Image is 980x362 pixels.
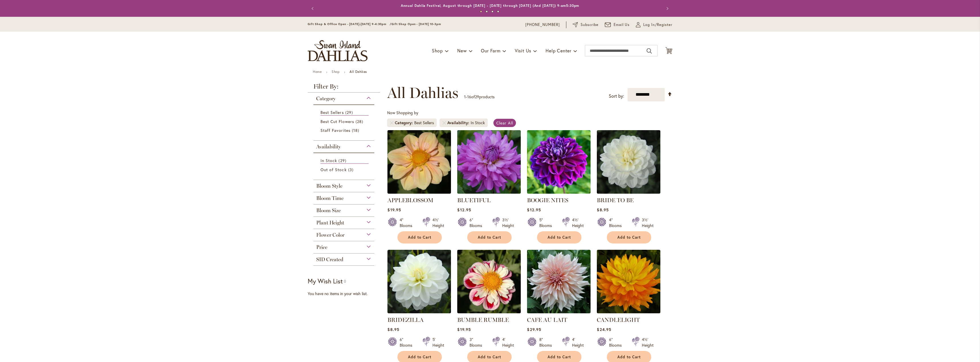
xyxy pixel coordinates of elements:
span: SID Created [316,256,343,263]
button: Add to Cart [607,231,651,244]
button: 3 of 4 [491,11,493,13]
span: Bloom Style [316,183,342,189]
span: Add to Cart [408,235,431,240]
img: BRIDE TO BE [597,130,660,194]
span: Best Cut Flowers [320,119,354,124]
a: Home [313,69,322,74]
a: APPLEBLOSSOM [387,197,433,204]
img: Café Au Lait [527,250,591,313]
span: Log In/Register [643,22,672,28]
span: 18 [352,127,361,133]
a: Bluetiful [457,189,521,195]
img: BOOGIE NITES [527,130,591,194]
button: Add to Cart [537,231,581,244]
span: Add to Cart [617,235,641,240]
a: BOOGIE NITES [527,197,568,204]
img: BRIDEZILLA [387,250,451,313]
span: $19.95 [457,327,471,332]
img: BUMBLE RUMBLE [457,250,521,313]
img: Bluetiful [457,130,521,194]
span: 1 [464,94,466,99]
button: Previous [308,3,319,14]
div: 6" Blooms [609,337,625,348]
strong: Filter By: [308,83,380,93]
div: 3½' Height [502,217,514,228]
div: You have no items in your wish list. [308,291,384,296]
span: In Stock [320,158,337,163]
a: Shop [332,69,340,74]
div: 3½' Height [642,217,654,228]
span: Out of Stock [320,167,347,172]
span: Gift Shop Open - [DATE] 10-3pm [391,22,441,26]
a: BUMBLE RUMBLE [457,316,509,323]
button: 4 of 4 [497,11,499,13]
a: CANDLELIGHT [597,316,640,323]
label: Sort by: [609,91,624,101]
div: In Stock [471,120,485,126]
div: 4' Height [502,337,514,348]
a: Best Sellers [320,109,369,116]
button: Add to Cart [467,231,512,244]
span: 3 [348,167,355,173]
div: 6" Blooms [469,217,485,228]
span: $19.95 [387,207,401,212]
div: 4" Blooms [609,217,625,228]
div: 8" Blooms [539,337,555,348]
span: New [457,48,467,54]
a: BLUETIFUL [457,197,491,204]
span: $12.95 [527,207,541,212]
a: Log In/Register [636,22,672,28]
span: All Dahlias [387,84,458,101]
span: Bloom Time [316,195,344,201]
a: APPLEBLOSSOM [387,189,451,195]
span: Add to Cart [478,235,501,240]
span: Staff Favorites [320,128,350,133]
span: 29 [345,109,354,115]
a: Best Cut Flowers [320,118,369,124]
span: Subscribe [581,22,599,28]
div: 4' Height [572,337,584,348]
a: Subscribe [573,22,599,28]
img: CANDLELIGHT [597,250,660,313]
button: 1 of 4 [480,11,482,13]
span: $24.95 [597,327,611,332]
span: Add to Cart [478,355,501,359]
span: Now Shopping by [387,110,418,115]
span: Availability [447,120,471,126]
span: Clear All [496,120,513,126]
div: Best Sellers [414,120,434,126]
a: Café Au Lait [527,309,591,314]
div: 4" Blooms [400,217,416,228]
a: CAFE AU LAIT [527,316,567,323]
span: 29 [475,94,479,99]
div: 6" Blooms [400,337,416,348]
div: 5' Height [432,337,444,348]
a: Remove Availability In Stock [442,121,446,124]
div: 4½' Height [432,217,444,228]
span: Plant Height [316,220,344,226]
a: BRIDEZILLA [387,316,424,323]
div: 4½' Height [572,217,584,228]
a: [PHONE_NUMBER] [525,22,560,28]
span: 29 [338,158,348,163]
button: Next [661,3,672,14]
a: BRIDE TO BE [597,189,660,195]
span: Visit Us [515,48,531,54]
span: $12.95 [457,207,471,212]
span: Category [316,95,336,102]
span: Add to Cart [617,355,641,359]
span: Add to Cart [408,355,431,359]
a: BUMBLE RUMBLE [457,309,521,314]
a: BOOGIE NITES [527,189,591,195]
span: Add to Cart [548,355,571,359]
div: 4½' Height [642,337,654,348]
span: Shop [432,48,443,54]
span: Bloom Size [316,207,341,214]
div: 5" Blooms [539,217,555,228]
a: store logo [308,40,367,61]
span: Flower Color [316,232,344,238]
a: In Stock 29 [320,158,369,164]
a: CANDLELIGHT [597,309,660,314]
strong: All Dahlias [350,69,367,74]
p: - of products [464,92,495,101]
